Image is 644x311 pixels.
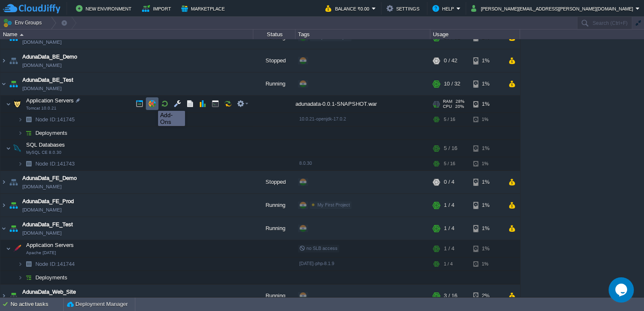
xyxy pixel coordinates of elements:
[23,126,35,139] img: AMDAwAAAACH5BAEAAAAALAAAAAABAAEAAAICRAEAOw==
[142,3,174,13] button: Import
[444,257,453,271] div: 1 / 4
[160,112,183,125] div: Add-Ons
[455,104,464,109] span: 20%
[11,298,63,311] div: No active tasks
[22,38,62,46] a: [DOMAIN_NAME]
[253,284,295,307] div: Running
[253,171,295,193] div: Stopped
[444,113,455,126] div: 5 / 16
[473,284,501,307] div: 2%
[299,261,334,266] span: [DATE]-php-8.1.9
[432,3,456,13] button: Help
[0,171,7,193] img: AMDAwAAAACH5BAEAAAAALAAAAAABAAEAAAICRAEAOw==
[22,84,62,93] a: [DOMAIN_NAME]
[35,274,69,281] a: Deployments
[35,260,76,268] a: Node ID:141744
[22,197,74,206] span: AdunaData_FE_Prod
[473,72,501,95] div: 1%
[317,202,350,207] span: My First Project
[299,116,346,121] span: 10.0.21-openjdk-17.0.2
[23,113,35,126] img: AMDAwAAAACH5BAEAAAAALAAAAAABAAEAAAICRAEAOw==
[22,61,62,70] a: [DOMAIN_NAME]
[253,72,295,95] div: Running
[8,171,19,193] img: AMDAwAAAACH5BAEAAAAALAAAAAABAAEAAAICRAEAOw==
[473,194,501,217] div: 1%
[25,241,75,249] span: Application Servers
[25,242,75,248] a: Application ServersApache [DATE]
[0,72,7,95] img: AMDAwAAAACH5BAEAAAAALAAAAAABAAEAAAICRAEAOw==
[471,3,636,13] button: [PERSON_NAME][EMAIL_ADDRESS][PERSON_NAME][DOMAIN_NAME]
[22,76,73,84] a: AdunaData_BE_Test
[25,97,75,104] a: Application ServersTomcat 10.0.21
[443,104,452,109] span: CPU
[0,217,7,240] img: AMDAwAAAACH5BAEAAAAALAAAAAABAAEAAAICRAEAOw==
[23,157,35,170] img: AMDAwAAAACH5BAEAAAAALAAAAAABAAEAAAICRAEAOw==
[35,160,76,167] span: 141743
[3,17,45,29] button: Env Groups
[22,53,77,61] a: AdunaData_BE_Demo
[22,296,62,305] a: [DOMAIN_NAME]
[35,260,76,268] span: 141744
[18,271,23,284] img: AMDAwAAAACH5BAEAAAAALAAAAAABAAEAAAICRAEAOw==
[0,284,7,307] img: AMDAwAAAACH5BAEAAAAALAAAAAABAAEAAAICRAEAOw==
[23,271,35,284] img: AMDAwAAAACH5BAEAAAAALAAAAAABAAEAAAICRAEAOw==
[6,240,11,257] img: AMDAwAAAACH5BAEAAAAALAAAAAABAAEAAAICRAEAOw==
[473,240,501,257] div: 1%
[35,129,69,137] a: Deployments
[25,142,66,148] a: SQL DatabasesMySQL CE 8.0.30
[26,106,56,111] span: Tomcat 10.0.21
[1,29,253,39] div: Name
[35,116,57,123] span: Node ID:
[254,29,295,39] div: Status
[22,174,77,182] a: AdunaData_FE_Demo
[443,99,452,104] span: RAM
[473,217,501,240] div: 1%
[181,3,227,13] button: Marketplace
[22,206,62,214] a: [DOMAIN_NAME]
[473,257,501,271] div: 1%
[473,140,501,157] div: 1%
[35,161,57,167] span: Node ID:
[67,300,128,308] button: Deployment Manager
[35,261,57,267] span: Node ID:
[6,96,11,113] img: AMDAwAAAACH5BAEAAAAALAAAAAABAAEAAAICRAEAOw==
[22,182,62,191] a: [DOMAIN_NAME]
[295,96,430,113] div: adunadata-0.0.1-SNAPSHOT.war
[18,113,23,126] img: AMDAwAAAACH5BAEAAAAALAAAAAABAAEAAAICRAEAOw==
[22,288,76,296] a: AdunaData_Web_Site
[325,3,372,13] button: Balance ₹0.00
[6,140,11,157] img: AMDAwAAAACH5BAEAAAAALAAAAAABAAEAAAICRAEAOw==
[444,171,454,193] div: 0 / 4
[23,257,35,271] img: AMDAwAAAACH5BAEAAAAALAAAAAABAAEAAAICRAEAOw==
[25,97,75,104] span: Application Servers
[296,29,430,39] div: Tags
[35,116,76,123] a: Node ID:141745
[11,140,23,157] img: AMDAwAAAACH5BAEAAAAALAAAAAABAAEAAAICRAEAOw==
[473,96,501,113] div: 1%
[0,194,7,217] img: AMDAwAAAACH5BAEAAAAALAAAAAABAAEAAAICRAEAOw==
[253,194,295,217] div: Running
[22,220,73,229] a: AdunaData_FE_Test
[35,160,76,167] a: Node ID:141743
[18,126,23,139] img: AMDAwAAAACH5BAEAAAAALAAAAAABAAEAAAICRAEAOw==
[0,49,7,72] img: AMDAwAAAACH5BAEAAAAALAAAAAABAAEAAAICRAEAOw==
[444,217,454,240] div: 1 / 4
[444,72,460,95] div: 10 / 32
[431,29,520,39] div: Usage
[11,240,23,257] img: AMDAwAAAACH5BAEAAAAALAAAAAABAAEAAAICRAEAOw==
[253,49,295,72] div: Stopped
[444,157,455,170] div: 5 / 16
[11,96,23,113] img: AMDAwAAAACH5BAEAAAAALAAAAAABAAEAAAICRAEAOw==
[26,150,62,155] span: MySQL CE 8.0.30
[253,217,295,240] div: Running
[76,3,134,13] button: New Environment
[8,72,19,95] img: AMDAwAAAACH5BAEAAAAALAAAAAABAAEAAAICRAEAOw==
[8,284,19,307] img: AMDAwAAAACH5BAEAAAAALAAAAAABAAEAAAICRAEAOw==
[18,257,23,271] img: AMDAwAAAACH5BAEAAAAALAAAAAABAAEAAAICRAEAOw==
[18,157,23,170] img: AMDAwAAAACH5BAEAAAAALAAAAAABAAEAAAICRAEAOw==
